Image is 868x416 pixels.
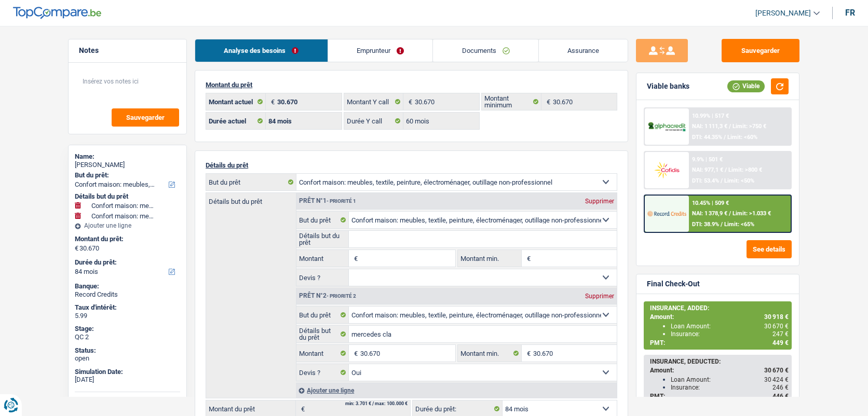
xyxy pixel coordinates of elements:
[582,198,617,204] div: Supprimer
[772,384,789,391] span: 246 €
[724,134,726,141] span: /
[296,383,617,398] div: Ajouter une ligne
[296,326,349,342] label: Détails but du prêt
[650,339,789,346] div: PMT:
[328,39,433,62] a: Emprunteur
[671,384,789,391] div: Insurance:
[721,177,723,184] span: /
[764,313,789,321] span: 30 918 €
[647,160,686,179] img: Cofidis
[75,161,180,169] div: [PERSON_NAME]
[729,123,731,130] span: /
[344,93,404,110] label: Montant Y call
[75,333,180,341] div: QC 2
[206,81,617,89] p: Montant du prêt
[458,250,521,267] label: Montant min.
[650,367,789,374] div: Amount:
[75,171,178,179] label: But du prêt:
[721,221,723,228] span: /
[206,113,266,129] label: Durée actuel
[541,93,553,110] span: €
[195,39,328,62] a: Analyse des besoins
[733,210,771,217] span: Limit: >1.033 €
[75,303,180,312] div: Taux d'intérêt:
[650,313,789,321] div: Amount:
[692,221,719,228] span: DTI: 38.9%
[327,198,356,204] span: - Priorité 1
[522,250,533,267] span: €
[75,152,180,161] div: Name:
[482,93,541,110] label: Montant minimum
[296,307,349,323] label: But du prêt
[647,204,686,223] img: Record Credits
[296,212,349,228] label: But du prêt
[75,290,180,299] div: Record Credits
[13,7,101,19] img: TopCompare Logo
[327,293,356,299] span: - Priorité 2
[733,123,766,130] span: Limit: >750 €
[729,210,731,217] span: /
[349,345,360,362] span: €
[692,177,719,184] span: DTI: 53.4%
[747,5,820,22] a: [PERSON_NAME]
[692,113,729,119] div: 10.99% | 517 €
[772,330,789,338] span: 247 €
[75,258,178,267] label: Durée du prêt:
[650,304,789,312] div: INSURANCE, ADDED:
[692,123,727,130] span: NAI: 1 111,3 €
[75,368,180,376] div: Simulation Date:
[433,39,538,62] a: Documents
[772,339,789,346] span: 449 €
[692,156,723,163] div: 9.9% | 501 €
[75,244,78,253] span: €
[522,345,533,362] span: €
[296,231,349,247] label: Détails but du prêt
[75,312,180,320] div: 5.99
[296,345,349,362] label: Montant
[345,401,408,406] div: min: 3.701 € / max: 100.000 €
[764,376,789,383] span: 30 424 €
[671,323,789,330] div: Loan Amount:
[692,167,723,173] span: NAI: 977,1 €
[671,376,789,383] div: Loan Amount:
[75,376,180,384] div: [DATE]
[349,250,360,267] span: €
[727,134,757,141] span: Limit: <60%
[206,193,296,205] label: Détails but du prêt
[75,282,180,290] div: Banque:
[772,393,789,400] span: 446 €
[845,8,855,18] div: fr
[112,108,179,127] button: Sauvegarder
[724,177,754,184] span: Limit: <50%
[75,235,178,243] label: Montant du prêt:
[296,250,349,267] label: Montant
[75,397,180,405] div: AlphaCredit:
[296,293,359,299] div: Prêt n°2
[650,393,789,400] div: PMT:
[539,39,628,62] a: Assurance
[206,161,617,169] p: Détails du prêt
[728,167,762,173] span: Limit: >800 €
[403,93,415,110] span: €
[692,210,727,217] span: NAI: 1 378,9 €
[647,121,686,133] img: AlphaCredit
[75,222,180,229] div: Ajouter une ligne
[296,269,349,286] label: Devis ?
[692,134,722,141] span: DTI: 44.35%
[296,364,349,381] label: Devis ?
[724,221,754,228] span: Limit: <65%
[764,323,789,330] span: 30 670 €
[266,93,277,110] span: €
[344,113,404,129] label: Durée Y call
[206,174,296,190] label: But du prêt
[725,167,727,173] span: /
[747,240,792,258] button: See details
[75,325,180,333] div: Stage:
[650,358,789,365] div: INSURANCE, DEDUCTED:
[126,114,165,121] span: Sauvegarder
[722,39,799,62] button: Sauvegarder
[647,82,689,91] div: Viable banks
[755,9,811,18] span: [PERSON_NAME]
[79,46,176,55] h5: Notes
[75,346,180,355] div: Status:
